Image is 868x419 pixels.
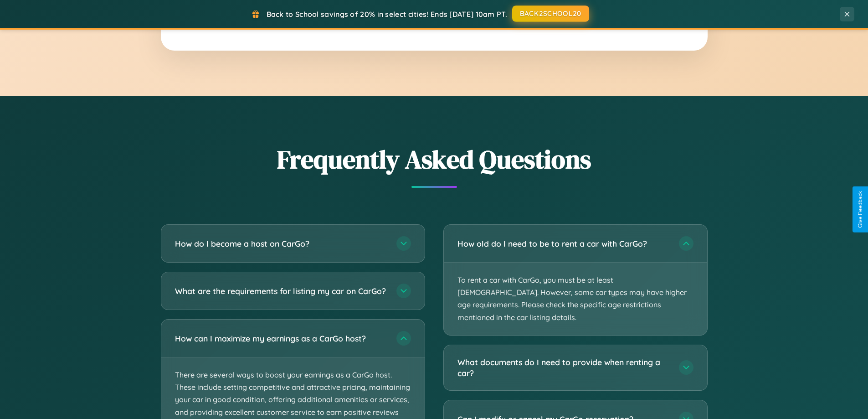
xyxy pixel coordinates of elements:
h3: How old do I need to be to rent a car with CarGo? [457,238,670,249]
span: Back to School savings of 20% in select cities! Ends [DATE] 10am PT. [267,10,507,19]
h3: How do I become a host on CarGo? [175,238,387,249]
h3: What are the requirements for listing my car on CarGo? [175,285,387,297]
h3: How can I maximize my earnings as a CarGo host? [175,333,387,344]
div: Give Feedback [857,191,863,228]
h2: Frequently Asked Questions [161,142,708,177]
h3: What documents do I need to provide when renting a car? [457,357,670,379]
p: To rent a car with CarGo, you must be at least [DEMOGRAPHIC_DATA]. However, some car types may ha... [444,263,707,335]
button: BACK2SCHOOL20 [512,5,589,22]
